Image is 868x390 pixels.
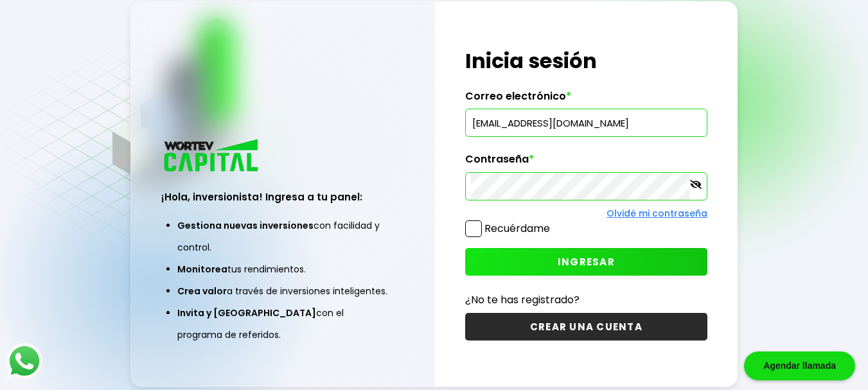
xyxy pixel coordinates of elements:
[744,351,855,380] div: Agendar llamada
[177,215,388,258] li: con facilidad y control.
[177,306,316,319] span: Invita y [GEOGRAPHIC_DATA]
[484,221,550,236] label: Recuérdame
[465,313,707,341] button: CREAR UNA CUENTA
[177,280,388,302] li: a través de inversiones inteligentes.
[6,343,42,379] img: logos_whatsapp-icon.242b2217.svg
[471,109,702,136] input: hola@wortev.capital
[465,46,707,76] h1: Inicia sesión
[161,190,404,204] h3: ¡Hola, inversionista! Ingresa a tu panel:
[607,207,707,220] a: Olvidé mi contraseña
[465,153,707,172] label: Contraseña
[161,137,263,175] img: logo_wortev_capital
[465,90,707,109] label: Correo electrónico
[465,292,707,308] p: ¿No te has registrado?
[177,302,388,346] li: con el programa de referidos.
[177,258,388,280] li: tus rendimientos.
[558,255,615,269] span: INGRESAR
[177,219,314,232] span: Gestiona nuevas inversiones
[465,248,707,276] button: INGRESAR
[177,263,227,276] span: Monitorea
[177,285,227,297] span: Crea valor
[465,292,707,341] a: ¿No te has registrado?CREAR UNA CUENTA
